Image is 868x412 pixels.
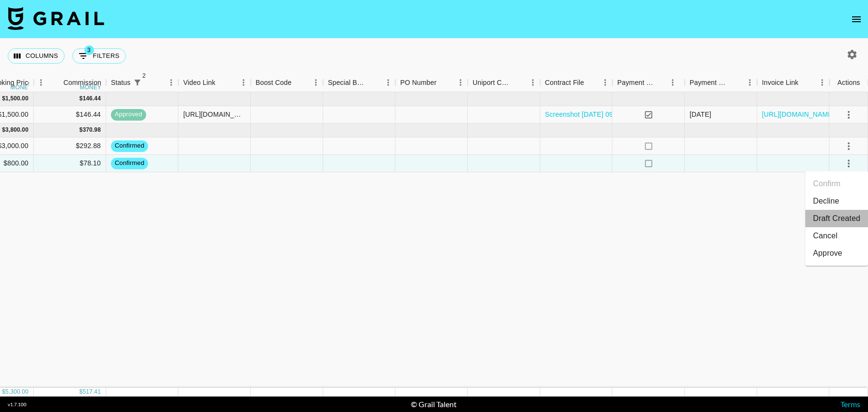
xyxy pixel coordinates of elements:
[813,247,842,259] div: Approve
[292,76,305,89] button: Sort
[2,95,5,103] div: $
[545,73,584,92] div: Contract File
[729,76,743,89] button: Sort
[743,75,757,90] button: Menu
[8,401,27,408] div: v 1.7.100
[111,159,148,168] span: confirmed
[106,73,178,92] div: Status
[183,110,245,119] div: https://www.tiktok.com/@kaidoleerobertslife/video/7518021071551991095?_r=1&_t=ZT-8xMcSWdesGb
[111,110,146,119] span: approved
[473,73,512,92] div: Uniport Contact Email
[805,227,868,245] li: Cancel
[34,75,48,90] button: Menu
[841,107,857,123] button: select merge strategy
[34,155,106,172] div: $78.10
[5,126,28,134] div: 3,800.00
[8,48,65,64] button: Select columns
[131,76,144,89] div: 2 active filters
[512,76,526,89] button: Sort
[841,155,857,172] button: select merge strategy
[762,73,799,92] div: Invoice Link
[5,95,28,103] div: 1,500.00
[236,75,251,90] button: Menu
[139,71,149,81] span: 2
[847,10,866,29] button: open drawer
[665,75,680,90] button: Menu
[5,388,28,396] div: 5,300.00
[11,84,32,90] div: money
[8,7,104,30] img: Grail Talent
[617,73,655,92] div: Payment Sent
[82,95,101,103] div: 146.44
[144,76,158,89] button: Sort
[183,73,216,92] div: Video Link
[251,73,323,92] div: Boost Code
[2,388,5,396] div: $
[815,75,829,90] button: Menu
[757,73,829,92] div: Invoice Link
[612,73,685,92] div: Payment Sent
[80,95,83,103] div: $
[453,75,468,90] button: Menu
[381,75,395,90] button: Menu
[82,126,101,134] div: 370.98
[216,76,229,89] button: Sort
[838,73,860,92] div: Actions
[111,73,131,92] div: Status
[164,75,178,90] button: Menu
[178,73,251,92] div: Video Link
[82,388,101,396] div: 517.41
[805,192,868,210] li: Decline
[131,76,144,89] button: Show filters
[50,76,63,89] button: Sort
[367,76,381,89] button: Sort
[309,75,323,90] button: Menu
[841,138,857,154] button: select merge strategy
[598,75,612,90] button: Menu
[323,73,395,92] div: Special Booking Type
[80,84,101,90] div: money
[468,73,540,92] div: Uniport Contact Email
[545,110,646,119] a: Screenshot [DATE] 09.44.46.png
[80,388,83,396] div: $
[63,73,101,92] div: Commission
[2,126,5,134] div: $
[526,75,540,90] button: Menu
[34,137,106,155] div: $292.88
[80,126,83,134] div: $
[690,73,729,92] div: Payment Sent Date
[72,48,126,64] button: Show filters
[84,45,94,55] span: 3
[400,73,436,92] div: PO Number
[328,73,367,92] div: Special Booking Type
[436,76,450,89] button: Sort
[584,76,597,89] button: Sort
[799,76,812,89] button: Sort
[762,110,835,119] a: [URL][DOMAIN_NAME]
[111,141,148,151] span: confirmed
[805,210,868,227] li: Draft Created
[685,73,757,92] div: Payment Sent Date
[256,73,292,92] div: Boost Code
[540,73,612,92] div: Contract File
[829,73,868,92] div: Actions
[34,106,106,124] div: $146.44
[690,110,711,119] div: 04/07/2025
[841,399,860,409] a: Terms
[411,399,457,409] div: © Grail Talent
[655,76,668,89] button: Sort
[395,73,468,92] div: PO Number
